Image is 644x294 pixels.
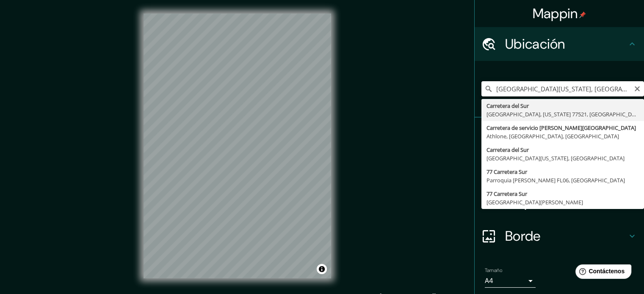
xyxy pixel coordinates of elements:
[475,185,644,219] div: Disposición
[485,267,502,274] font: Tamaño
[486,154,625,162] font: [GEOGRAPHIC_DATA][US_STATE], [GEOGRAPHIC_DATA]
[485,274,536,288] div: A4
[486,190,527,198] font: 77 Carretera Sur
[634,84,641,92] button: Claro
[317,264,327,274] button: Activar o desactivar atribución
[486,198,583,206] font: [GEOGRAPHIC_DATA][PERSON_NAME]
[481,81,644,96] input: Elige tu ciudad o zona
[144,14,331,278] canvas: Mapa
[475,118,644,151] div: Patas
[475,151,644,185] div: Estilo
[486,102,529,110] font: Carretera del Sur
[485,276,493,285] font: A4
[505,35,565,53] font: Ubicación
[579,11,586,18] img: pin-icon.png
[569,261,635,285] iframe: Lanzador de widgets de ayuda
[475,219,644,253] div: Borde
[486,176,625,184] font: Parroquia [PERSON_NAME] FL06, [GEOGRAPHIC_DATA]
[486,110,643,118] font: [GEOGRAPHIC_DATA], [US_STATE] 77521, [GEOGRAPHIC_DATA]
[505,227,541,245] font: Borde
[533,5,578,22] font: Mappin
[486,132,619,140] font: Athlone, [GEOGRAPHIC_DATA], [GEOGRAPHIC_DATA]
[486,124,636,132] font: Carretera de servicio [PERSON_NAME][GEOGRAPHIC_DATA]
[486,146,529,154] font: Carretera del Sur
[475,27,644,61] div: Ubicación
[486,168,527,176] font: 77 Carretera Sur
